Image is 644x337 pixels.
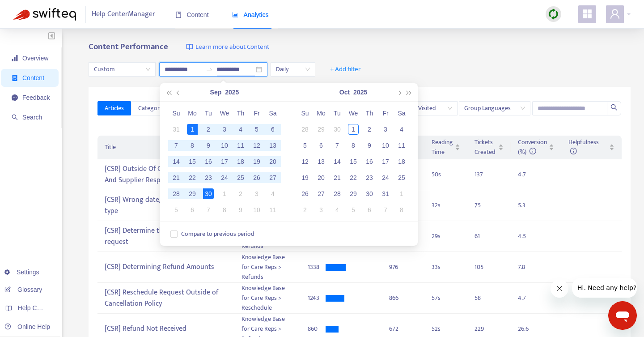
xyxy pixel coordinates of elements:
[345,137,361,154] td: 2025-10-08
[332,124,343,135] div: 30
[345,121,361,137] td: 2025-10-01
[184,105,200,121] th: Mo
[316,140,326,151] div: 6
[364,205,375,215] div: 6
[249,170,265,186] td: 2025-09-26
[377,154,394,170] td: 2025-10-17
[233,170,249,186] td: 2025-09-25
[233,105,249,121] th: Th
[105,142,220,152] span: Title
[396,205,407,215] div: 8
[316,188,326,199] div: 27
[200,121,216,137] td: 2025-09-02
[92,6,155,23] span: Help Center Manager
[219,205,230,215] div: 8
[300,188,310,199] div: 26
[300,124,310,135] div: 28
[329,170,345,186] td: 2025-10-21
[249,154,265,170] td: 2025-09-19
[345,202,361,218] td: 2025-11-05
[316,124,326,135] div: 29
[233,202,249,218] td: 2025-10-09
[348,188,359,199] div: 29
[475,137,496,157] span: Tickets Created
[380,188,391,199] div: 31
[267,140,278,151] div: 13
[518,231,536,241] div: 4.5
[168,202,184,218] td: 2025-10-05
[329,121,345,137] td: 2025-09-30
[251,124,262,135] div: 5
[22,94,50,101] span: Feedback
[568,137,599,157] span: Helpfulness
[297,202,313,218] td: 2025-11-02
[361,154,377,170] td: 2025-10-16
[329,202,345,218] td: 2025-11-04
[361,186,377,202] td: 2025-10-30
[171,188,182,199] div: 28
[233,137,249,154] td: 2025-09-11
[22,114,42,121] span: Search
[518,324,536,334] div: 26.6
[175,12,182,18] span: book
[105,260,227,275] div: [CSR] Determining Refund Amounts
[432,231,460,241] div: 29 s
[203,188,214,199] div: 30
[216,154,233,170] td: 2025-09-17
[12,55,18,61] span: signal
[105,322,227,337] div: [CSR] Refund Not Received
[131,101,174,115] button: Categories
[4,323,50,330] a: Online Help
[200,154,216,170] td: 2025-09-16
[323,62,368,77] button: + Add filter
[168,105,184,121] th: Su
[332,205,343,215] div: 4
[249,105,265,121] th: Fr
[432,324,460,334] div: 52 s
[138,103,167,113] span: Categories
[364,172,375,183] div: 23
[186,43,193,51] img: image-link
[300,140,310,151] div: 5
[168,154,184,170] td: 2025-09-14
[177,229,258,239] span: Compare to previous period
[582,9,593,19] span: appstore
[394,105,410,121] th: Sa
[380,140,391,151] div: 10
[175,11,209,18] span: Content
[316,156,326,167] div: 13
[329,154,345,170] td: 2025-10-14
[345,186,361,202] td: 2025-10-29
[171,124,182,135] div: 31
[297,137,313,154] td: 2025-10-05
[267,205,278,215] div: 11
[518,200,536,210] div: 5.3
[225,83,239,101] button: 2025
[4,286,42,293] a: Glossary
[348,156,359,167] div: 15
[168,186,184,202] td: 2025-09-28
[200,202,216,218] td: 2025-10-07
[308,262,326,272] div: 1338
[105,223,227,249] div: [CSR] Determine the customer refund request
[200,105,216,121] th: Tu
[267,172,278,183] div: 27
[380,156,391,167] div: 17
[389,293,417,303] div: 866
[171,205,182,215] div: 5
[234,283,301,314] td: Knowledge Base for Care Reps > Reschedule
[265,105,281,121] th: Sa
[475,200,492,210] div: 75
[200,137,216,154] td: 2025-09-09
[377,121,394,137] td: 2025-10-03
[364,124,375,135] div: 2
[186,42,269,52] a: Learn more about Content
[475,170,492,179] div: 137
[297,170,313,186] td: 2025-10-19
[394,170,410,186] td: 2025-10-25
[332,156,343,167] div: 14
[235,172,246,183] div: 25
[518,170,536,179] div: 4.7
[396,140,407,151] div: 11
